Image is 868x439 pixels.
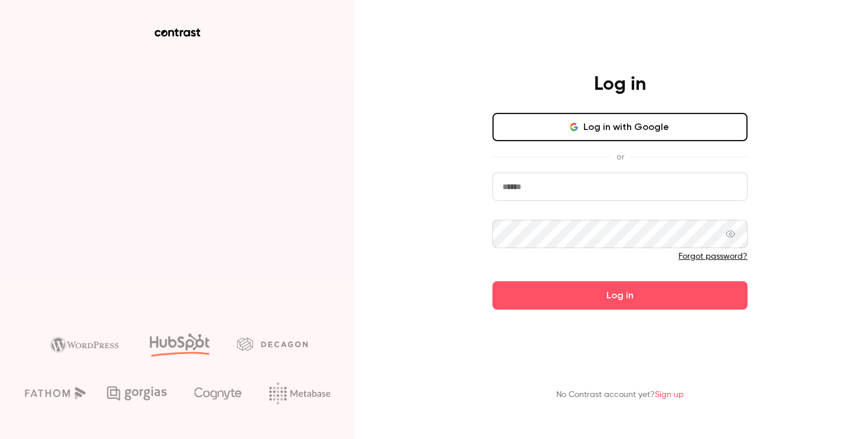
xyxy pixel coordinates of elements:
h4: Log in [594,73,646,96]
span: or [611,151,630,163]
a: Sign up [655,391,684,399]
p: No Contrast account yet? [556,389,684,401]
button: Log in with Google [492,113,748,141]
img: decagon [237,337,308,350]
button: Log in [492,281,748,310]
a: Forgot password? [678,252,748,261]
